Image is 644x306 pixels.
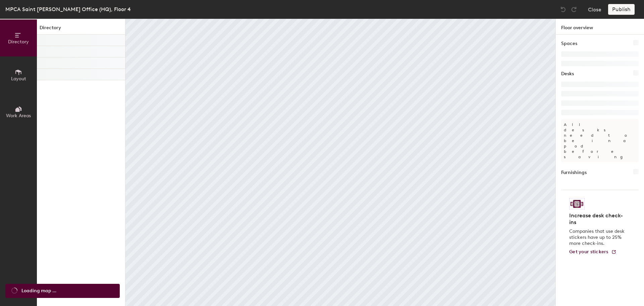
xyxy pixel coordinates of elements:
img: Undo [560,6,567,13]
h1: Spaces [561,40,577,47]
h1: Floor overview [556,19,644,35]
img: Sticker logo [569,198,585,210]
h1: Directory [37,24,125,35]
p: Companies that use desk stickers have up to 25% more check-ins. [569,228,627,247]
h1: Furnishings [561,169,587,176]
span: Directory [8,39,29,45]
h4: Increase desk check-ins [569,212,627,226]
span: Work Areas [6,113,31,119]
div: MPCA Saint [PERSON_NAME] Office (HQ), Floor 4 [5,5,131,13]
span: Loading map ... [21,287,56,295]
a: Get your stickers [569,249,616,255]
span: Get your stickers [569,249,608,255]
span: Layout [11,76,26,82]
h1: Desks [561,70,574,78]
img: Redo [571,6,577,13]
button: Close [588,4,601,15]
canvas: Map [125,19,555,306]
p: All desks need to be in a pod before saving [561,119,639,162]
